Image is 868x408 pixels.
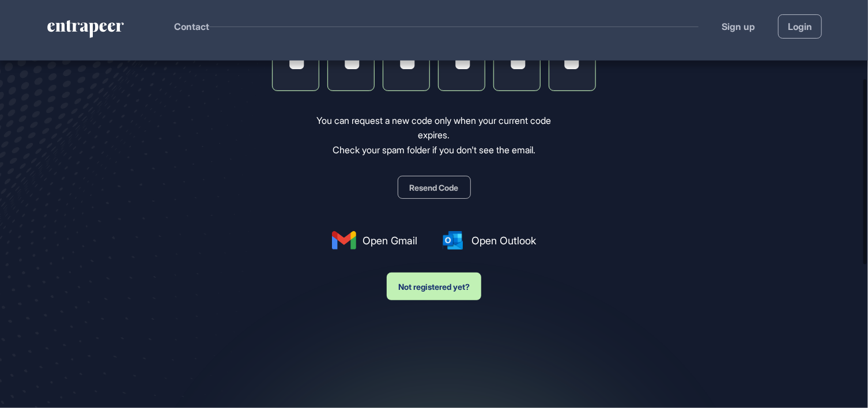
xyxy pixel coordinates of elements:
[46,20,125,42] a: entrapeer-logo
[472,233,537,248] span: Open Outlook
[778,14,822,39] a: Login
[398,176,471,199] button: Resend Code
[363,233,418,248] span: Open Gmail
[722,20,755,33] a: Sign up
[387,273,481,300] button: Not registered yet?
[301,114,568,158] div: You can request a new code only when your current code expires. Check your spam folder if you don...
[387,261,481,300] a: Not registered yet?
[174,19,209,34] button: Contact
[441,231,537,250] a: Open Outlook
[332,231,418,250] a: Open Gmail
